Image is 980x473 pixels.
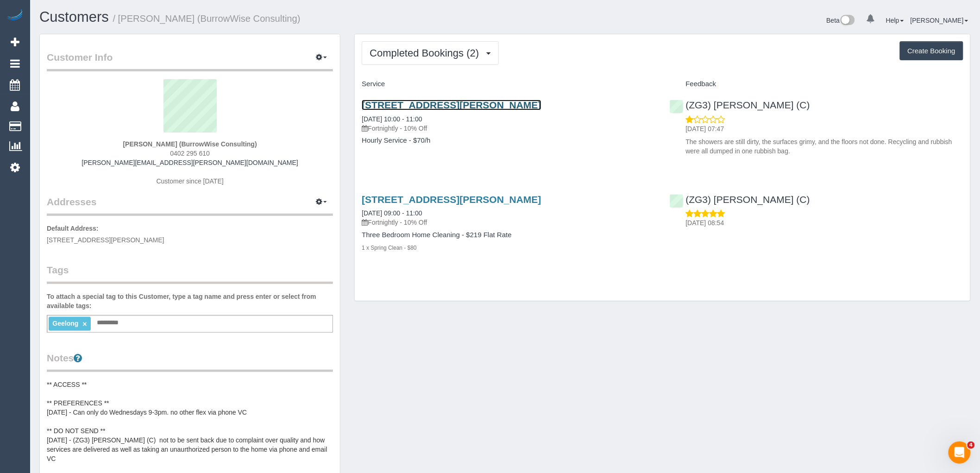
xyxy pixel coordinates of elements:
[82,159,298,166] a: [PERSON_NAME][EMAIL_ADDRESS][PERSON_NAME][DOMAIN_NAME]
[670,80,963,88] h4: Feedback
[52,320,78,327] span: Geelong
[47,224,99,233] label: Default Address:
[670,100,810,110] a: (ZG3) [PERSON_NAME] (C)
[362,80,655,88] h4: Service
[362,100,541,110] a: [STREET_ADDRESS][PERSON_NAME]
[362,231,655,239] h4: Three Bedroom Home Cleaning - $219 Flat Rate
[362,41,499,65] button: Completed Bookings (2)
[949,441,971,464] iframe: Intercom live chat
[362,245,416,251] small: 1 x Spring Clean - $80
[362,194,541,205] a: [STREET_ADDRESS][PERSON_NAME]
[370,47,484,59] span: Completed Bookings (2)
[362,209,422,217] a: [DATE] 09:00 - 11:00
[362,137,655,145] h4: Hourly Service - $70/h
[686,218,963,227] p: [DATE] 08:54
[911,17,968,24] a: [PERSON_NAME]
[157,177,224,185] span: Customer since [DATE]
[362,115,422,123] a: [DATE] 10:00 - 11:00
[47,236,164,244] span: [STREET_ADDRESS][PERSON_NAME]
[170,150,210,157] span: 0402 295 610
[113,13,301,24] small: / [PERSON_NAME] (BurrowWise Consulting)
[886,17,904,24] a: Help
[686,137,963,156] p: The showers are still dirty, the surfaces grimy, and the floors not done. Recycling and rubbish w...
[82,320,87,328] a: ×
[827,17,855,24] a: Beta
[362,124,655,133] p: Fortnightly - 10% Off
[686,124,963,133] p: [DATE] 07:47
[840,15,855,27] img: New interface
[670,194,810,205] a: (ZG3) [PERSON_NAME] (C)
[39,9,109,25] a: Customers
[47,50,333,71] legend: Customer Info
[900,41,963,61] button: Create Booking
[47,263,333,284] legend: Tags
[47,351,333,372] legend: Notes
[123,140,257,148] strong: [PERSON_NAME] (BurrowWise Consulting)
[6,9,24,22] img: Automaid Logo
[362,218,655,227] p: Fortnightly - 10% Off
[47,292,333,310] label: To attach a special tag to this Customer, type a tag name and press enter or select from availabl...
[967,441,975,449] span: 4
